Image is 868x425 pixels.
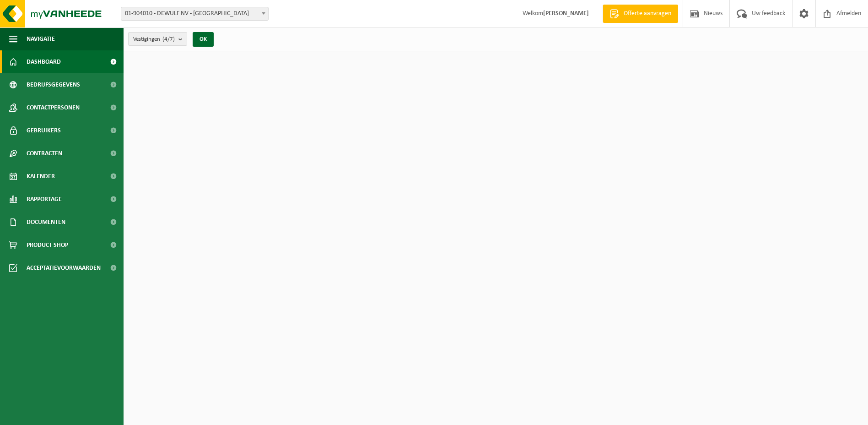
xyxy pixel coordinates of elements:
[128,32,187,46] button: Vestigingen(4/7)
[193,32,214,47] button: OK
[162,36,175,42] count: (4/7)
[27,96,80,119] span: Contactpersonen
[543,10,589,17] strong: [PERSON_NAME]
[121,7,269,21] span: 01-904010 - DEWULF NV - ROESELARE
[621,9,674,18] span: Offerte aanvragen
[133,33,175,46] span: Vestigingen
[27,256,101,279] span: Acceptatievoorwaarden
[27,73,80,96] span: Bedrijfsgegevens
[27,188,62,211] span: Rapportage
[27,27,55,50] span: Navigatie
[27,50,61,73] span: Dashboard
[603,5,678,23] a: Offerte aanvragen
[27,142,62,165] span: Contracten
[27,234,68,256] span: Product Shop
[27,119,61,142] span: Gebruikers
[121,7,268,20] span: 01-904010 - DEWULF NV - ROESELARE
[27,211,65,234] span: Documenten
[27,165,55,188] span: Kalender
